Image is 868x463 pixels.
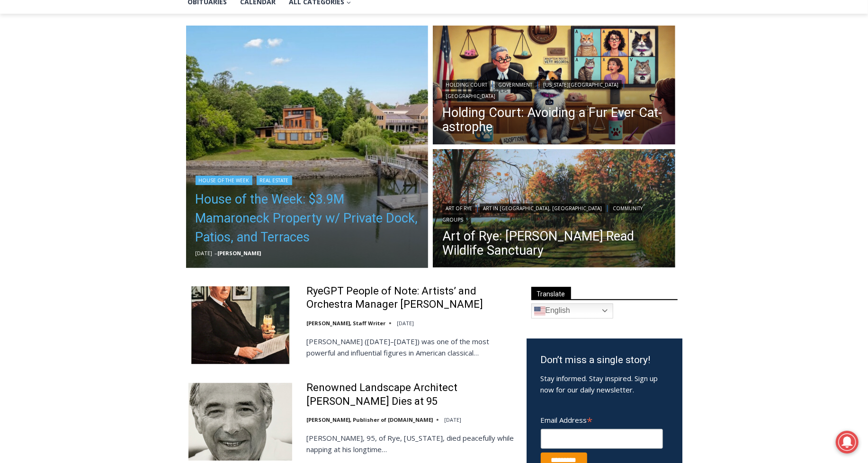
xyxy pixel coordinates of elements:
div: | | [442,202,666,224]
a: Holding Court [442,80,491,89]
time: [DATE] [444,416,461,423]
a: RyeGPT People of Note: Artists’ and Orchestra Manager [PERSON_NAME] [306,285,514,312]
span: Translate [531,287,571,300]
a: House of the Week [196,176,252,185]
a: House of the Week: $3.9M Mamaroneck Property w/ Private Dock, Patios, and Terraces [196,190,419,247]
a: Holding Court: Avoiding a Fur Ever Cat-astrophe [442,106,666,134]
a: Read More Holding Court: Avoiding a Fur Ever Cat-astrophe [433,26,675,147]
a: Renowned Landscape Architect [PERSON_NAME] Dies at 95 [306,381,514,408]
a: [PERSON_NAME], Staff Writer [306,320,385,327]
a: Read More House of the Week: $3.9M Mamaroneck Property w/ Private Dock, Patios, and Terraces [186,26,429,268]
div: | [196,174,419,185]
span: – [215,249,218,257]
img: en [534,305,546,317]
a: Art of Rye: [PERSON_NAME] Read Wildlife Sanctuary [442,229,666,258]
a: [US_STATE][GEOGRAPHIC_DATA] [540,80,622,89]
p: Stay informed. Stay inspired. Sign up now for our daily newsletter. [541,373,668,395]
a: [PERSON_NAME], Publisher of [DOMAIN_NAME] [306,416,433,423]
img: RyeGPT People of Note: Artists’ and Orchestra Manager Arthur Judson [188,286,292,364]
img: 1160 Greacen Point Road, Mamaroneck [186,26,429,268]
a: [PERSON_NAME] [218,249,261,257]
img: Renowned Landscape Architect Peter Rolland Dies at 95 [188,383,292,461]
p: [PERSON_NAME], 95, of Rye, [US_STATE], died peacefully while napping at his longtime… [306,432,514,455]
a: Art in [GEOGRAPHIC_DATA], [GEOGRAPHIC_DATA] [480,204,605,213]
h3: Don’t miss a single story! [541,353,668,368]
time: [DATE] [397,320,414,327]
a: Real Estate [257,176,292,185]
label: Email Address [541,410,663,427]
a: English [531,303,613,319]
img: DALLE 2025-08-10 Holding Court - humorous cat custody trial [433,26,675,147]
time: [DATE] [196,249,213,257]
p: [PERSON_NAME] ([DATE]–[DATE]) was one of the most powerful and influential figures in American cl... [306,336,514,358]
a: [GEOGRAPHIC_DATA] [442,91,499,101]
a: Government [495,80,536,89]
a: Art of Rye [442,204,475,213]
a: Read More Art of Rye: Edith G. Read Wildlife Sanctuary [433,149,675,270]
img: (PHOTO: Edith G. Read Wildlife Sanctuary (Acrylic 12x24). Trail along Playland Lake. By Elizabeth... [433,149,675,270]
div: | | | [442,78,666,101]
